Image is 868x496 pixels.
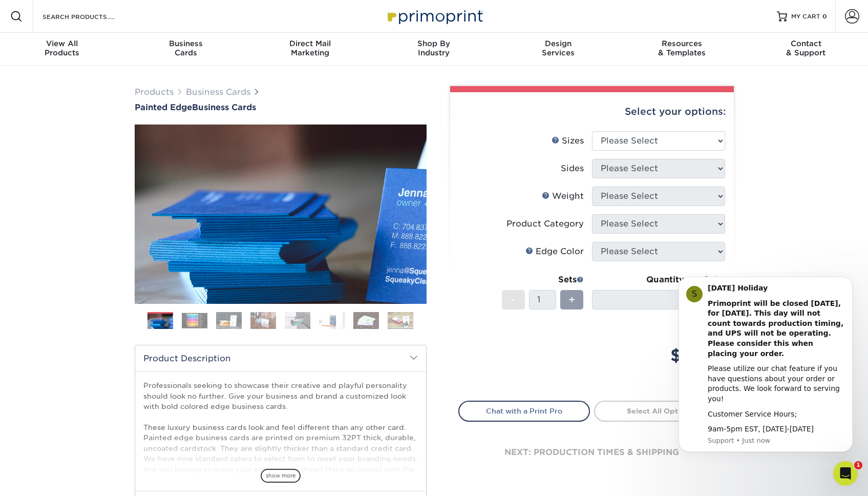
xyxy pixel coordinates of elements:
[124,33,248,66] a: BusinessCards
[458,401,590,421] a: Chat with a Print Pro
[458,92,726,131] div: Select your options:
[496,39,620,57] div: Services
[592,274,725,286] div: Quantity per Set
[822,13,827,20] span: 0
[285,312,310,329] img: Business Cards 05
[319,312,345,329] img: Business Cards 06
[250,312,276,329] img: Business Cards 04
[124,39,248,57] div: Cards
[542,190,584,202] div: Weight
[502,274,584,286] div: Sets
[600,343,725,368] div: $0.00
[496,39,620,48] span: Design
[216,312,242,329] img: Business Cards 03
[383,5,485,27] img: Primoprint
[458,422,726,483] div: next: production times & shipping
[182,313,207,328] img: Business Cards 02
[594,401,726,421] a: Select All Options
[135,68,427,360] img: Painted Edge 01
[791,12,820,21] span: MY CART
[135,345,426,371] h2: Product Description
[854,461,862,469] span: 1
[620,33,744,66] a: Resources& Templates
[135,102,427,112] h1: Business Cards
[620,39,744,48] span: Resources
[135,87,174,97] a: Products
[353,312,379,329] img: Business Cards 07
[372,39,496,57] div: Industry
[41,10,141,23] input: SEARCH PRODUCTS.....
[124,39,248,48] span: Business
[388,312,413,329] img: Business Cards 08
[525,245,584,258] div: Edge Color
[744,33,868,66] a: Contact& Support
[744,39,868,48] span: Contact
[3,465,87,492] iframe: Google Customer Reviews
[135,102,427,112] a: Painted EdgeBusiness Cards
[186,87,250,97] a: Business Cards
[261,469,301,483] span: show more
[372,33,496,66] a: Shop ByIndustry
[561,162,584,175] div: Sides
[496,33,620,66] a: DesignServices
[568,292,575,307] span: +
[248,39,372,57] div: Marketing
[511,292,516,307] span: -
[135,102,192,112] span: Painted Edge
[248,39,372,48] span: Direct Mail
[833,461,858,486] iframe: Intercom live chat
[744,39,868,57] div: & Support
[248,33,372,66] a: Direct MailMarketing
[147,308,173,334] img: Business Cards 01
[552,135,584,147] div: Sizes
[506,218,584,230] div: Product Category
[620,39,744,57] div: & Templates
[372,39,496,48] span: Shop By
[663,272,868,468] iframe: Intercom notifications message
